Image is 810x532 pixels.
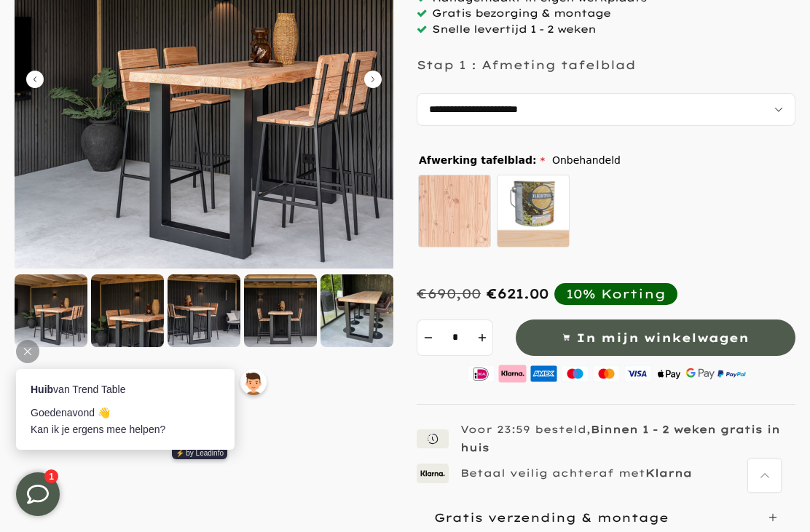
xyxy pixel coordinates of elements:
[576,327,749,349] span: In mijn winkelwagen
[1,458,74,531] iframe: toggle-frame
[29,296,219,329] div: Goedenavond 👋 Kan ik je ergens mee helpen?
[1,108,286,472] iframe: bot-iframe
[321,274,393,347] img: Douglas bartafel met stalen U-poten zwart gepoedercoat
[170,339,227,351] a: ⚡️ by Leadinfo
[748,459,781,492] a: Terug naar boven
[26,71,44,88] button: Carousel Back Arrow
[239,261,265,287] img: default-male-avatar.jpg
[434,510,669,525] p: Gratis verzending & montage
[432,7,610,20] span: Gratis bezorging & montage
[439,319,471,356] input: Quantity
[645,467,692,480] strong: Klarna
[460,423,780,454] strong: Binnen 1 - 2 weken gratis in huis
[432,23,596,36] span: Snelle levertijd 1 - 2 weken
[552,151,621,170] span: Onbehandeld
[516,319,795,356] button: In mijn winkelwagen
[566,286,666,302] div: 10% Korting
[364,71,382,88] button: Carousel Next Arrow
[417,319,439,356] button: decrement
[471,319,493,356] button: increment
[419,155,545,165] span: Afwerking tafelblad:
[460,467,692,480] p: Betaal veilig achteraf met
[29,275,52,287] strong: Huib
[487,285,548,302] span: €621.00
[417,285,481,302] div: €690,00
[417,93,795,126] select: autocomplete="off"
[417,57,636,72] p: Stap 1 : Afmeting tafelblad
[29,273,219,289] div: van Trend Table
[460,423,780,454] p: Voor 23:59 besteld,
